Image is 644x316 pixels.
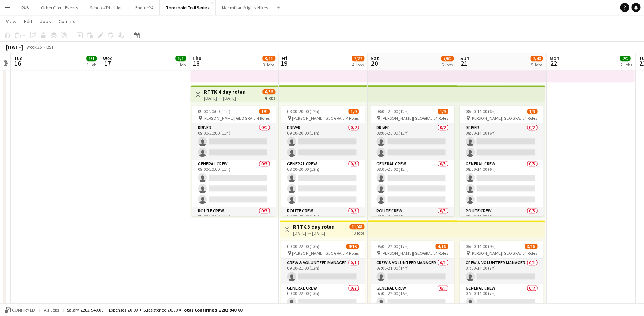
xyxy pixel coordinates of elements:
[192,106,276,216] app-job-card: 09:00-20:00 (11h)1/9 [PERSON_NAME][GEOGRAPHIC_DATA]4 RolesDriver0/209:00-20:00 (11h) General Crew...
[262,56,275,61] span: 3/11
[129,0,160,15] button: Endure24
[40,18,51,25] span: Jobs
[259,109,270,114] span: 1/9
[102,59,113,68] span: 17
[370,59,379,68] span: 20
[435,244,448,249] span: 4/16
[87,62,96,68] div: 1 Job
[4,306,36,314] button: Confirmed
[287,244,320,249] span: 09:00-22:00 (13h)
[525,244,537,249] span: 3/16
[371,55,379,62] span: Sat
[14,55,22,62] span: Tue
[281,207,365,254] app-card-role: Route Crew0/309:00-20:00 (11h)
[460,106,543,216] app-job-card: 08:00-14:00 (6h)1/9 [PERSON_NAME][GEOGRAPHIC_DATA]4 RolesDriver0/208:00-14:00 (6h) General Crew0/...
[525,115,537,121] span: 4 Roles
[530,56,543,61] span: 7/40
[257,115,270,121] span: 4 Roles
[381,115,435,121] span: [PERSON_NAME][GEOGRAPHIC_DATA]
[191,59,202,68] span: 18
[103,55,113,62] span: Wed
[24,18,32,25] span: Edit
[293,223,334,230] h3: RTTK 3 day roles
[280,59,287,68] span: 19
[181,307,242,313] span: Total Confirmed £282 940.00
[292,115,346,121] span: [PERSON_NAME][GEOGRAPHIC_DATA]
[620,56,630,61] span: 2/2
[262,89,275,94] span: 4/36
[43,307,60,313] span: All jobs
[381,250,435,256] span: [PERSON_NAME][GEOGRAPHIC_DATA]
[175,56,186,61] span: 1/1
[348,109,359,114] span: 1/9
[466,244,496,249] span: 05:00-14:00 (9h)
[59,18,75,25] span: Comms
[86,56,97,61] span: 1/1
[12,307,35,313] span: Confirmed
[84,0,129,15] button: Schools Triathlon
[370,123,454,160] app-card-role: Driver0/208:00-20:00 (12h)
[441,62,453,68] div: 6 Jobs
[13,59,22,68] span: 16
[470,250,525,256] span: [PERSON_NAME][GEOGRAPHIC_DATA]
[25,44,43,50] span: Week 25
[6,18,16,25] span: View
[346,115,359,121] span: 4 Roles
[460,123,543,160] app-card-role: Driver0/208:00-14:00 (6h)
[198,109,230,114] span: 09:00-20:00 (11h)
[281,259,365,284] app-card-role: Crew & Volunteer Manager0/109:00-21:00 (12h)
[160,0,216,15] button: Threshold Trail Series
[281,106,365,216] app-job-card: 08:00-20:00 (12h)1/9 [PERSON_NAME][GEOGRAPHIC_DATA]4 RolesDriver0/209:00-20:00 (11h) General Crew...
[466,109,496,114] span: 08:00-14:00 (6h)
[263,62,275,68] div: 3 Jobs
[460,160,543,207] app-card-role: General Crew0/308:00-14:00 (6h)
[527,109,537,114] span: 1/9
[438,109,448,114] span: 1/9
[459,59,469,68] span: 21
[346,250,359,256] span: 4 Roles
[620,62,632,68] div: 2 Jobs
[531,62,542,68] div: 5 Jobs
[192,160,276,207] app-card-role: General Crew0/309:00-20:00 (11h)
[265,94,275,101] div: 4 jobs
[460,207,543,254] app-card-role: Route Crew0/308:00-14:00 (6h)
[37,16,54,26] a: Jobs
[192,207,276,254] app-card-role: Route Crew0/309:00-20:00 (11h)
[287,109,320,114] span: 08:00-20:00 (12h)
[293,230,334,236] div: [DATE] → [DATE]
[441,56,454,61] span: 7/62
[6,43,23,51] div: [DATE]
[548,59,559,68] span: 22
[15,0,35,15] button: RAB
[192,55,202,62] span: Thu
[470,115,525,121] span: [PERSON_NAME][GEOGRAPHIC_DATA]
[203,115,257,121] span: [PERSON_NAME][GEOGRAPHIC_DATA]
[3,16,19,26] a: View
[204,95,245,101] div: [DATE] → [DATE]
[204,88,245,95] h3: RTTK 4 day roles
[370,160,454,207] app-card-role: General Crew0/308:00-20:00 (12h)
[281,55,287,62] span: Fri
[292,250,346,256] span: [PERSON_NAME][GEOGRAPHIC_DATA]
[460,259,543,284] app-card-role: Crew & Volunteer Manager0/107:00-14:00 (7h)
[352,56,364,61] span: 7/27
[376,244,409,249] span: 05:00-22:00 (17h)
[370,106,454,216] app-job-card: 08:00-20:00 (12h)1/9 [PERSON_NAME][GEOGRAPHIC_DATA]4 RolesDriver0/208:00-20:00 (12h) General Crew...
[67,307,242,313] div: Salary £282 940.00 + Expenses £0.00 + Subsistence £0.00 =
[435,250,448,256] span: 4 Roles
[192,123,276,160] app-card-role: Driver0/209:00-20:00 (11h)
[21,16,35,26] a: Edit
[435,115,448,121] span: 4 Roles
[370,259,454,284] app-card-role: Crew & Volunteer Manager0/107:00-21:00 (14h)
[376,109,409,114] span: 08:00-20:00 (12h)
[352,62,364,68] div: 4 Jobs
[525,250,537,256] span: 4 Roles
[46,44,54,50] div: BST
[460,55,469,62] span: Sun
[354,229,364,236] div: 3 jobs
[370,207,454,254] app-card-role: Route Crew0/308:00-20:00 (12h)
